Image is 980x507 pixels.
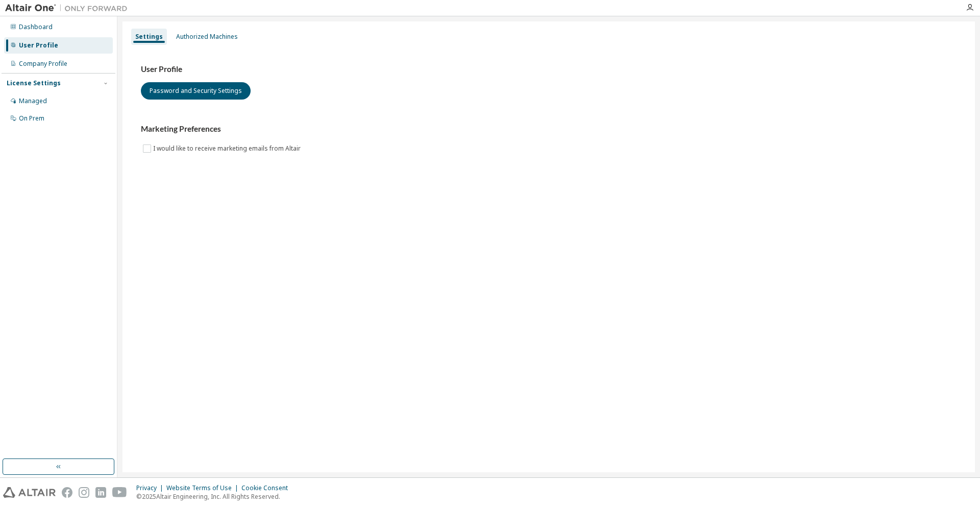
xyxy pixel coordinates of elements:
img: altair_logo.svg [3,487,56,498]
div: License Settings [7,79,61,87]
div: User Profile [19,41,58,50]
div: Website Terms of Use [166,484,241,492]
div: Settings [135,33,163,41]
div: Dashboard [19,23,53,31]
h3: User Profile [141,64,957,75]
button: Password and Security Settings [141,82,251,100]
img: facebook.svg [62,487,72,498]
div: On Prem [19,114,44,123]
div: Privacy [136,484,166,492]
label: I would like to receive marketing emails from Altair [153,142,303,155]
div: Managed [19,97,47,105]
img: instagram.svg [79,487,89,498]
img: youtube.svg [112,487,127,498]
div: Cookie Consent [241,484,294,492]
img: Altair One [5,3,133,13]
div: Company Profile [19,60,67,68]
img: linkedin.svg [95,487,106,498]
p: © 2025 Altair Engineering, Inc. All Rights Reserved. [136,492,294,501]
h3: Marketing Preferences [141,124,957,134]
div: Authorized Machines [176,33,238,41]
